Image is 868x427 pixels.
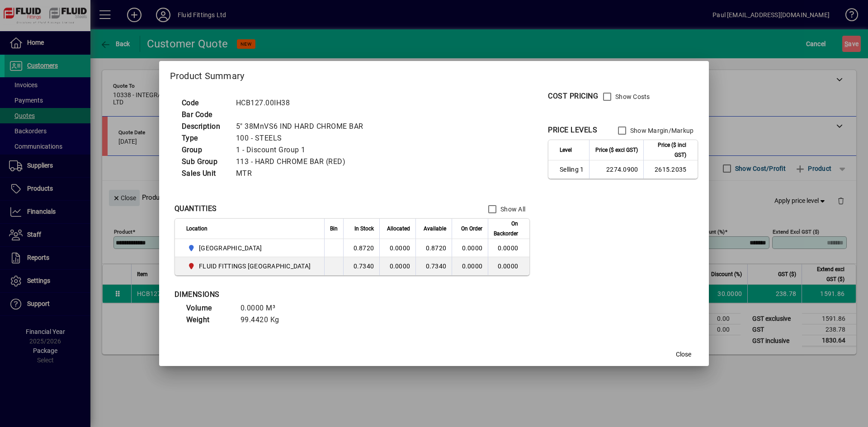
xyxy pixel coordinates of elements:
[649,140,686,160] span: Price ($ incl GST)
[548,125,597,136] div: PRICE LEVELS
[186,261,315,272] span: FLUID FITTINGS CHRISTCHURCH
[177,121,231,132] td: Description
[199,244,262,253] span: [GEOGRAPHIC_DATA]
[177,144,231,156] td: Group
[589,160,643,178] td: 2274.0900
[488,257,529,275] td: 0.0000
[186,224,208,234] span: Location
[175,289,401,300] div: DIMENSIONS
[231,132,374,144] td: 100 - STEELS
[488,239,529,257] td: 0.0000
[595,145,638,155] span: Price ($ excl GST)
[462,244,483,252] span: 0.0000
[462,263,483,270] span: 0.0000
[387,224,410,234] span: Allocated
[231,97,374,109] td: HCB127.00IH38
[643,160,698,178] td: 2615.2035
[186,243,315,253] span: AUCKLAND
[231,144,374,156] td: 1 - Discount Group 1
[379,239,415,257] td: 0.0000
[236,314,290,326] td: 99.4420 Kg
[177,109,231,121] td: Bar Code
[236,302,290,314] td: 0.0000 M³
[177,168,231,179] td: Sales Unit
[231,156,374,168] td: 113 - HARD CHROME BAR (RED)
[499,205,525,214] label: Show All
[424,224,446,234] span: Available
[560,165,584,174] span: Selling 1
[560,145,572,155] span: Level
[159,61,709,87] h2: Product Summary
[343,239,379,257] td: 0.8720
[177,156,231,168] td: Sub Group
[669,346,698,362] button: Close
[182,314,236,326] td: Weight
[175,203,217,214] div: QUANTITIES
[343,257,379,275] td: 0.7340
[628,126,694,135] label: Show Margin/Markup
[379,257,415,275] td: 0.0000
[177,132,231,144] td: Type
[231,121,374,132] td: 5" 38MnVS6 IND HARD CHROME BAR
[613,92,650,101] label: Show Costs
[415,257,452,275] td: 0.7340
[330,224,338,234] span: Bin
[494,219,518,239] span: On Backorder
[676,350,691,359] span: Close
[231,168,374,179] td: MTR
[415,239,452,257] td: 0.8720
[461,224,482,234] span: On Order
[354,224,374,234] span: In Stock
[177,97,231,109] td: Code
[199,262,311,271] span: FLUID FITTINGS [GEOGRAPHIC_DATA]
[548,91,598,102] div: COST PRICING
[182,302,236,314] td: Volume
